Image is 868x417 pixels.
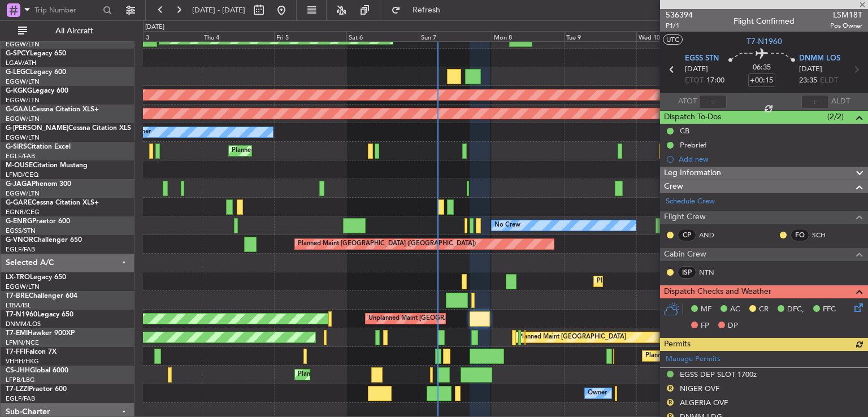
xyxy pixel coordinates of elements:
div: CB [680,126,689,136]
span: G-GARE [6,199,32,206]
span: T7-EMI [6,330,28,337]
div: Planned Maint [GEOGRAPHIC_DATA] ([GEOGRAPHIC_DATA]) [298,366,476,383]
a: EGGW/LTN [6,189,40,198]
a: T7-BREChallenger 604 [6,293,77,299]
span: Crew [664,180,683,193]
a: G-SPCYLegacy 650 [6,50,66,57]
a: EGGW/LTN [6,133,40,142]
a: CS-JHHGlobal 6000 [6,367,68,374]
span: FFC [823,304,836,315]
a: T7-LZZIPraetor 600 [6,386,67,393]
a: G-ENRGPraetor 600 [6,218,70,225]
a: LFMN/NCE [6,338,39,347]
a: G-VNORChallenger 650 [6,237,82,244]
button: All Aircraft [12,22,123,40]
a: EGSS/STN [6,227,36,235]
div: Fri 5 [274,31,346,41]
a: EGLF/FAB [6,245,35,254]
div: Sun 7 [419,31,491,41]
div: Add new [679,154,862,164]
span: G-JAGA [6,181,32,188]
span: G-LEGC [6,69,30,76]
a: EGGW/LTN [6,77,40,86]
div: Thu 4 [202,31,274,41]
span: CS-JHH [6,367,30,374]
span: [DATE] [685,64,708,75]
span: T7-FFI [6,349,25,355]
div: Planned Maint Tianjin ([GEOGRAPHIC_DATA]) [645,347,777,364]
span: AC [730,304,740,315]
a: LTBA/ISL [6,301,31,310]
span: 17:00 [706,75,724,86]
span: DP [728,320,738,332]
div: Owner [588,385,607,402]
a: EGGW/LTN [6,283,40,291]
span: G-GAAL [6,106,32,113]
span: Cabin Crew [664,248,706,261]
span: T7-BRE [6,293,29,299]
a: G-[PERSON_NAME]Cessna Citation XLS [6,125,131,132]
span: T7-N1960 [6,311,37,318]
a: T7-EMIHawker 900XP [6,330,75,337]
span: M-OUSE [6,162,33,169]
div: Planned Maint [GEOGRAPHIC_DATA] ([GEOGRAPHIC_DATA]) [232,142,410,159]
a: LFPB/LBG [6,376,35,384]
a: T7-N1960Legacy 650 [6,311,73,318]
span: [DATE] [799,64,822,75]
div: FO [791,229,809,241]
div: Unplanned Maint [GEOGRAPHIC_DATA] ([GEOGRAPHIC_DATA]) [368,310,554,327]
span: Flight Crew [664,211,706,224]
div: Wed 3 [129,31,201,41]
a: Schedule Crew [666,196,715,207]
span: DFC, [787,304,804,315]
div: CP [678,229,696,241]
a: SCH [812,230,837,240]
div: Wed 10 [636,31,709,41]
a: LFMD/CEQ [6,171,38,179]
span: Dispatch To-Dos [664,111,721,124]
div: Planned Maint [GEOGRAPHIC_DATA] ([GEOGRAPHIC_DATA]) [298,236,476,253]
a: G-GAALCessna Citation XLS+ [6,106,99,113]
span: G-VNOR [6,237,33,244]
span: FP [701,320,709,332]
div: [DATE] [145,23,164,32]
span: LX-TRO [6,274,30,281]
a: EGLF/FAB [6,152,35,160]
div: ISP [678,266,696,279]
input: Trip Number [34,2,99,19]
a: DNMM/LOS [6,320,41,328]
div: Sat 6 [346,31,419,41]
a: G-JAGAPhenom 300 [6,181,71,188]
span: G-[PERSON_NAME] [6,125,68,132]
span: Dispatch Checks and Weather [664,285,771,298]
span: Leg Information [664,167,721,180]
span: G-KGKG [6,88,32,94]
span: ETOT [685,75,704,86]
span: G-SPCY [6,50,30,57]
button: UTC [663,34,683,45]
span: ATOT [678,96,697,107]
span: LSM18T [830,9,862,21]
button: Refresh [386,1,454,19]
div: Tue 9 [564,31,636,41]
div: Flight Confirmed [734,15,795,27]
span: ALDT [831,96,850,107]
a: LGAV/ATH [6,59,36,67]
a: VHHH/HKG [6,357,39,366]
span: EGSS STN [685,53,719,64]
a: EGGW/LTN [6,115,40,123]
a: EGGW/LTN [6,40,40,49]
span: All Aircraft [29,27,119,35]
a: AND [699,230,724,240]
a: T7-FFIFalcon 7X [6,349,57,355]
span: Pos Owner [830,21,862,31]
a: LX-TROLegacy 650 [6,274,66,281]
div: Prebrief [680,140,706,150]
a: EGLF/FAB [6,394,35,403]
a: G-SIRSCitation Excel [6,144,71,150]
span: 23:35 [799,75,817,86]
span: [DATE] - [DATE] [192,5,245,15]
div: Planned Maint [GEOGRAPHIC_DATA] [518,329,626,346]
span: G-ENRG [6,218,32,225]
span: 536394 [666,9,693,21]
